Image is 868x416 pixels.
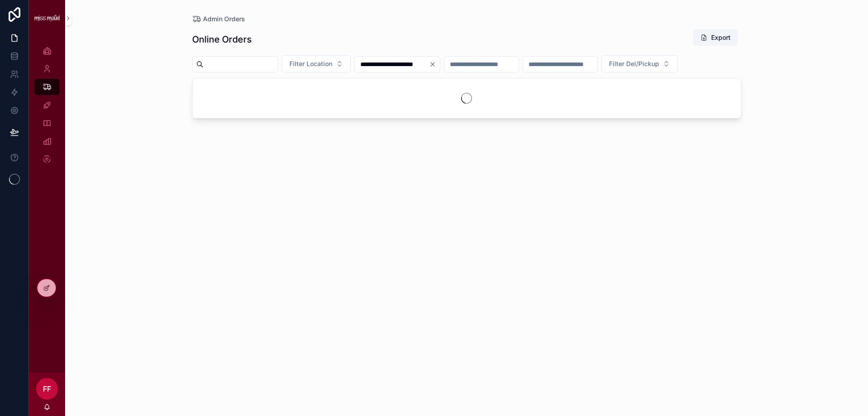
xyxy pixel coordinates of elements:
[429,61,440,68] button: Clear
[289,59,332,68] span: Filter Location
[192,33,252,46] h1: Online Orders
[609,59,659,68] span: Filter Del/Pickup
[43,383,51,394] span: FF
[29,36,65,179] div: scrollable content
[693,29,738,46] button: Export
[282,55,351,72] button: Select Button
[34,15,60,21] img: App logo
[601,55,678,72] button: Select Button
[192,14,245,24] a: Admin Orders
[203,14,245,24] span: Admin Orders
